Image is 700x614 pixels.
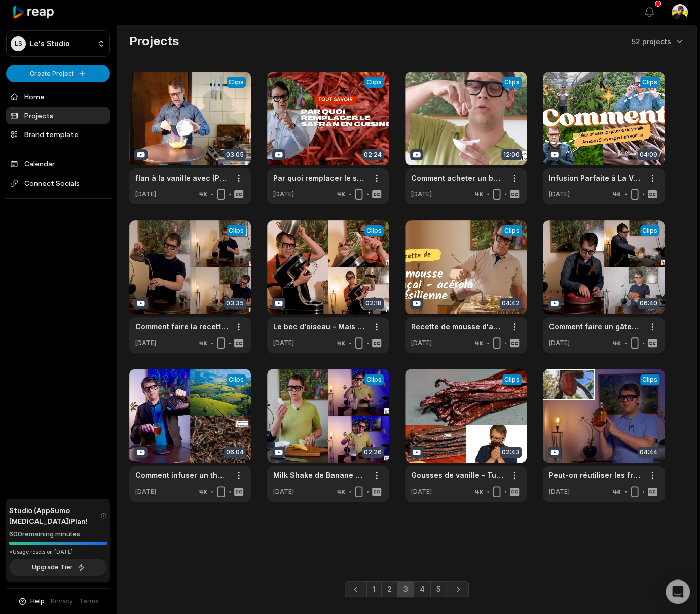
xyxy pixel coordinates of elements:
[381,581,398,597] a: Page 2
[345,581,367,597] a: Previous page
[411,173,504,183] a: Comment acheter un bon safran quand on voyage sur les terres d'épices - Vente de Safran
[129,33,179,49] h2: Projects
[366,581,382,597] a: Page 1
[30,39,70,48] p: Le's Studio
[9,505,100,526] span: Studio (AppSumo [MEDICAL_DATA]) Plan!
[135,321,229,332] a: Comment faire la recette Traditionnelle du Thé Vert à la Menthe marocaine - Une recette incroyable
[9,559,107,576] button: Upgrade Tier
[9,529,107,539] div: 600 remaining minutes
[345,581,469,597] ul: Pagination
[447,581,469,597] a: Next page
[411,321,504,332] a: Recette de mousse d'açai et acérola ultra vitaminé et simple à faire
[6,126,110,143] a: Brand template
[549,470,642,481] a: Peut-on réutiliser les fruits, les épices, la vanille et les bonbons après un rhum arrangé terminé
[273,321,366,332] a: Le bec d'oiseau - Mais c'est quoi ? Le lexique de la cuisine
[51,597,73,606] a: Privacy
[414,581,431,597] a: Page 4
[411,470,504,481] a: Gousses de vanille - Tuto 3 - La senteur - Acheter la vanille de Toamasina
[397,581,414,597] a: Page 3 is your current page
[135,173,229,183] a: flan à la vanille avec [PERSON_NAME]
[6,174,110,192] span: Connect Socials
[632,36,684,47] button: 52 projects
[6,107,110,124] a: Projects
[273,173,366,183] a: Par quoi remplacer le safran dans la cuisine ? Qu'est-ce qui ressemble le pistil de [PERSON_NAME]
[549,321,642,332] a: Comment faire un gâteau à la fraise facile et rapide en moins de 10 minutes à l'extrait de vanille
[79,597,99,606] a: Terms
[30,597,45,606] span: Help
[6,65,110,82] button: Create Project
[549,173,642,183] a: Infusion Parfaite à La Vanille - Comment bien infuser une gousse de vanille en pâtisserie
[18,597,45,606] button: Help
[666,579,690,604] div: Open Intercom Messenger
[273,470,366,481] a: Milk Shake de Banane au café et lait vanillé - Les meilleures recettes café vanille
[9,548,107,556] div: *Usage resets on [DATE]
[135,470,229,481] a: Comment infuser un thé noir ? Tout savoir le temps et la température de l'infusion parfaite
[430,581,447,597] a: Page 5
[11,36,26,51] div: LS
[6,155,110,172] a: Calendar
[6,88,110,105] a: Home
